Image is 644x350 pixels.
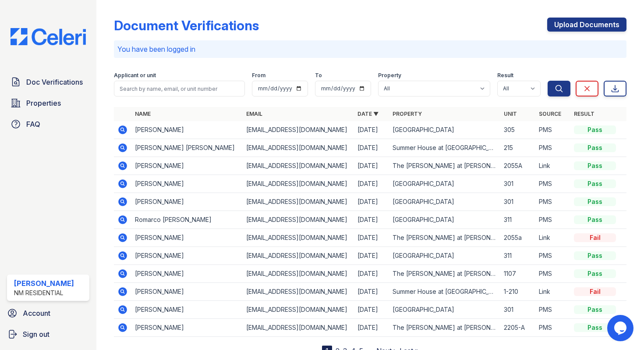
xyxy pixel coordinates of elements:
[131,247,243,265] td: [PERSON_NAME]
[389,265,500,283] td: The [PERSON_NAME] at [PERSON_NAME][GEOGRAPHIC_DATA]
[14,278,74,289] div: [PERSON_NAME]
[26,98,61,108] span: Properties
[574,161,616,170] div: Pass
[354,121,389,139] td: [DATE]
[574,305,616,314] div: Pass
[574,125,616,134] div: Pass
[535,319,570,337] td: PMS
[243,157,354,175] td: [EMAIL_ADDRESS][DOMAIN_NAME]
[252,72,265,79] label: From
[500,139,535,157] td: 215
[535,157,570,175] td: Link
[243,247,354,265] td: [EMAIL_ADDRESS][DOMAIN_NAME]
[389,139,500,157] td: Summer House at [GEOGRAPHIC_DATA]
[500,157,535,175] td: 2055A
[7,73,89,91] a: Doc Verifications
[114,81,245,96] input: Search by name, email, or unit number
[243,229,354,247] td: [EMAIL_ADDRESS][DOMAIN_NAME]
[535,265,570,283] td: PMS
[535,121,570,139] td: PMS
[500,175,535,193] td: 301
[574,251,616,260] div: Pass
[389,157,500,175] td: The [PERSON_NAME] at [PERSON_NAME][GEOGRAPHIC_DATA]
[535,247,570,265] td: PMS
[354,193,389,211] td: [DATE]
[389,283,500,301] td: Summer House at [GEOGRAPHIC_DATA]
[607,315,635,341] iframe: chat widget
[131,139,243,157] td: [PERSON_NAME] [PERSON_NAME]
[4,325,93,343] a: Sign out
[135,111,151,117] a: Name
[131,175,243,193] td: [PERSON_NAME]
[114,18,259,33] div: Document Verifications
[354,229,389,247] td: [DATE]
[500,193,535,211] td: 301
[500,247,535,265] td: 311
[243,319,354,337] td: [EMAIL_ADDRESS][DOMAIN_NAME]
[23,329,50,339] span: Sign out
[4,304,93,322] a: Account
[131,157,243,175] td: [PERSON_NAME]
[354,157,389,175] td: [DATE]
[574,323,616,332] div: Pass
[14,289,74,297] div: NM Residential
[131,319,243,337] td: [PERSON_NAME]
[354,301,389,319] td: [DATE]
[354,247,389,265] td: [DATE]
[574,215,616,224] div: Pass
[504,111,517,117] a: Unit
[243,175,354,193] td: [EMAIL_ADDRESS][DOMAIN_NAME]
[574,269,616,278] div: Pass
[500,301,535,319] td: 301
[26,77,83,87] span: Doc Verifications
[535,229,570,247] td: Link
[7,94,89,112] a: Properties
[243,211,354,229] td: [EMAIL_ADDRESS][DOMAIN_NAME]
[389,229,500,247] td: The [PERSON_NAME] at [PERSON_NAME][GEOGRAPHIC_DATA]
[131,283,243,301] td: [PERSON_NAME]
[243,301,354,319] td: [EMAIL_ADDRESS][DOMAIN_NAME]
[243,193,354,211] td: [EMAIL_ADDRESS][DOMAIN_NAME]
[539,111,561,117] a: Source
[378,72,401,79] label: Property
[357,111,379,117] a: Date ▼
[535,175,570,193] td: PMS
[131,121,243,139] td: [PERSON_NAME]
[7,115,89,133] a: FAQ
[535,211,570,229] td: PMS
[535,283,570,301] td: Link
[131,301,243,319] td: [PERSON_NAME]
[114,72,156,79] label: Applicant or unit
[547,18,626,32] a: Upload Documents
[535,139,570,157] td: PMS
[389,121,500,139] td: [GEOGRAPHIC_DATA]
[500,265,535,283] td: 1107
[393,111,422,117] a: Property
[243,139,354,157] td: [EMAIL_ADDRESS][DOMAIN_NAME]
[243,283,354,301] td: [EMAIL_ADDRESS][DOMAIN_NAME]
[535,301,570,319] td: PMS
[354,283,389,301] td: [DATE]
[354,211,389,229] td: [DATE]
[389,211,500,229] td: [GEOGRAPHIC_DATA]
[574,197,616,206] div: Pass
[131,211,243,229] td: Romarco [PERSON_NAME]
[500,211,535,229] td: 311
[246,111,262,117] a: Email
[497,72,513,79] label: Result
[500,319,535,337] td: 2205-A
[574,287,616,296] div: Fail
[389,193,500,211] td: [GEOGRAPHIC_DATA]
[574,233,616,242] div: Fail
[574,179,616,188] div: Pass
[535,193,570,211] td: PMS
[354,319,389,337] td: [DATE]
[500,121,535,139] td: 305
[389,247,500,265] td: [GEOGRAPHIC_DATA]
[4,28,93,45] img: CE_Logo_Blue-a8612792a0a2168367f1c8372b55b34899dd931a85d93a1a3d3e32e68fde9ad4.png
[131,265,243,283] td: [PERSON_NAME]
[23,308,50,318] span: Account
[117,44,623,54] p: You have been logged in
[500,283,535,301] td: 1-210
[574,111,594,117] a: Result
